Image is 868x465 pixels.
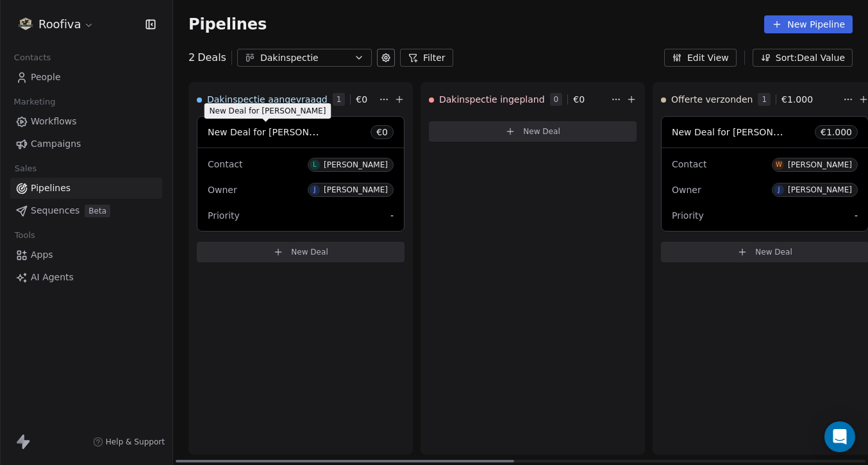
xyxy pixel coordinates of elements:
span: Owner [208,185,237,195]
span: Pipelines [31,182,71,195]
span: € 1.000 [781,93,813,106]
div: J [778,185,780,195]
a: People [10,67,162,88]
img: Roofiva%20logo%20flavicon.png [18,17,33,32]
span: Marketing [8,92,61,112]
span: People [31,71,61,84]
a: Workflows [10,111,162,132]
span: € 0 [356,93,367,106]
span: Apps [31,248,53,262]
span: Sequences [31,204,79,217]
span: 1 [333,93,346,106]
span: € 0 [573,93,585,106]
span: Priority [208,210,240,221]
span: Contacts [8,48,56,67]
span: Contact [208,159,242,169]
span: € 1.000 [821,126,852,139]
span: New Deal for [PERSON_NAME] [208,126,343,138]
div: Open Intercom Messenger [824,421,855,452]
a: Pipelines [10,178,162,199]
div: J [313,185,315,195]
span: Campaigns [31,137,81,151]
a: SequencesBeta [10,200,162,221]
span: Beta [85,205,110,217]
span: € 0 [376,126,388,139]
button: Sort: Deal Value [753,49,853,67]
span: Owner [672,185,701,195]
div: Dakinspectie [260,51,349,65]
button: Filter [400,49,453,67]
span: Offerte verzonden [671,93,753,106]
button: Edit View [664,49,737,67]
span: 1 [758,93,771,106]
span: Sales [9,159,42,178]
div: [PERSON_NAME] [788,185,852,194]
a: Apps [10,244,162,266]
a: AI Agents [10,267,162,288]
div: L [313,160,317,170]
span: New Deal for [PERSON_NAME] [210,106,326,116]
span: New Deal [755,247,792,257]
button: New Pipeline [764,15,853,33]
div: 2 [188,50,226,65]
span: New Deal [291,247,328,257]
div: [PERSON_NAME] [324,185,388,194]
span: Contact [672,159,706,169]
a: Campaigns [10,133,162,155]
div: [PERSON_NAME] [788,160,852,169]
div: Offerte verzonden1€1.000 [661,83,840,116]
span: Priority [672,210,704,221]
span: Pipelines [188,15,267,33]
div: W [776,160,782,170]
span: Dakinspectie aangevraagd [207,93,328,106]
a: Help & Support [93,437,165,447]
span: Dakinspectie ingepland [439,93,545,106]
span: - [390,209,394,222]
div: Dakinspectie aangevraagd1€0 [197,83,376,116]
span: Tools [9,226,40,245]
span: Roofiva [38,16,81,33]
button: Roofiva [15,13,97,35]
div: Dakinspectie ingepland0€0 [429,83,608,116]
button: New Deal [429,121,637,142]
span: New Deal for [PERSON_NAME] [672,126,807,138]
span: New Deal [523,126,560,137]
span: AI Agents [31,271,74,284]
button: New Deal [197,242,405,262]
span: Workflows [31,115,77,128]
span: Deals [197,50,226,65]
div: [PERSON_NAME] [324,160,388,169]
span: - [855,209,858,222]
div: New Deal for [PERSON_NAME]€0ContactL[PERSON_NAME]OwnerJ[PERSON_NAME]Priority- [197,116,405,232]
span: Help & Support [106,437,165,447]
span: 0 [550,93,563,106]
